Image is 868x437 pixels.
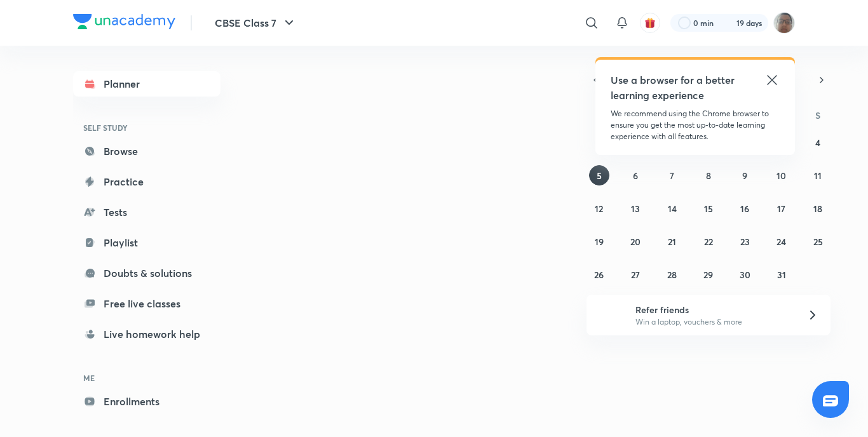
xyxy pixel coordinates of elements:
abbr: October 9, 2025 [742,170,747,182]
button: October 13, 2025 [625,198,646,218]
button: October 10, 2025 [771,165,792,185]
abbr: October 28, 2025 [667,269,677,281]
abbr: October 4, 2025 [815,137,820,149]
abbr: October 19, 2025 [595,236,604,248]
button: October 4, 2025 [808,132,828,152]
p: We recommend using the Chrome browser to ensure you get the most up-to-date learning experience w... [611,108,780,142]
h6: ME [73,367,220,389]
abbr: October 21, 2025 [668,236,676,248]
abbr: October 18, 2025 [813,203,822,215]
img: referral [597,302,622,328]
abbr: October 10, 2025 [776,170,786,182]
button: avatar [640,13,660,33]
abbr: October 30, 2025 [740,269,750,281]
abbr: October 31, 2025 [777,269,786,281]
h6: Refer friends [635,303,792,316]
a: Free live classes [73,291,220,316]
abbr: October 22, 2025 [704,236,713,248]
h6: SELF STUDY [73,117,220,138]
abbr: October 16, 2025 [740,203,749,215]
button: October 14, 2025 [662,198,682,218]
button: October 6, 2025 [625,165,646,185]
abbr: October 12, 2025 [595,203,603,215]
abbr: October 27, 2025 [631,269,640,281]
button: October 12, 2025 [589,198,609,218]
abbr: October 24, 2025 [776,236,786,248]
button: October 9, 2025 [735,165,755,185]
abbr: October 6, 2025 [633,170,638,182]
button: October 23, 2025 [735,231,755,252]
button: October 28, 2025 [662,264,682,285]
a: Company Logo [73,14,175,32]
button: October 30, 2025 [735,264,755,285]
a: Planner [73,71,220,97]
button: October 29, 2025 [698,264,719,285]
a: Live homework help [73,321,220,347]
abbr: October 15, 2025 [704,203,713,215]
button: October 26, 2025 [589,264,609,285]
a: Playlist [73,230,220,255]
button: October 8, 2025 [698,165,719,185]
abbr: October 5, 2025 [597,170,602,182]
a: Tests [73,199,220,225]
abbr: October 11, 2025 [814,170,822,182]
button: October 15, 2025 [698,198,719,218]
abbr: October 7, 2025 [670,170,674,182]
button: October 16, 2025 [735,198,755,218]
p: Win a laptop, vouchers & more [635,316,792,328]
h5: Use a browser for a better learning experience [611,72,737,103]
abbr: October 8, 2025 [706,170,711,182]
button: CBSE Class 7 [207,10,304,36]
a: Doubts & solutions [73,260,220,286]
button: October 18, 2025 [808,198,828,218]
button: October 31, 2025 [771,264,792,285]
img: avatar [644,17,656,29]
button: October 22, 2025 [698,231,719,252]
button: October 24, 2025 [771,231,792,252]
abbr: October 26, 2025 [594,269,604,281]
button: October 7, 2025 [662,165,682,185]
abbr: October 23, 2025 [740,236,750,248]
abbr: October 13, 2025 [631,203,640,215]
abbr: October 20, 2025 [630,236,641,248]
a: Enrollments [73,389,220,414]
button: October 19, 2025 [589,231,609,252]
button: October 25, 2025 [808,231,828,252]
abbr: October 25, 2025 [813,236,823,248]
button: October 27, 2025 [625,264,646,285]
abbr: Saturday [815,109,820,121]
img: Vinayak Mishra [773,12,795,34]
button: October 20, 2025 [625,231,646,252]
button: October 11, 2025 [808,165,828,185]
button: October 5, 2025 [589,165,609,185]
a: Practice [73,169,220,194]
button: October 21, 2025 [662,231,682,252]
abbr: October 29, 2025 [703,269,713,281]
button: October 17, 2025 [771,198,792,218]
abbr: October 14, 2025 [668,203,677,215]
img: Company Logo [73,14,175,29]
a: Browse [73,138,220,164]
abbr: October 17, 2025 [777,203,785,215]
img: streak [721,17,734,29]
